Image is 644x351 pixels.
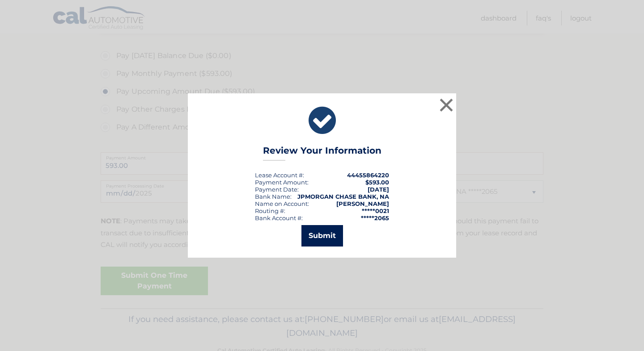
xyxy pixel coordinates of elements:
div: : [255,186,299,193]
div: Name on Account: [255,200,309,207]
div: Bank Account #: [255,214,303,221]
h3: Review Your Information [263,145,381,161]
span: Payment Date [255,186,297,193]
strong: JPMORGAN CHASE BANK, NA [297,193,389,200]
strong: [PERSON_NAME] [336,200,389,207]
button: × [437,96,455,114]
div: Bank Name: [255,193,292,200]
div: Routing #: [255,207,285,214]
div: Lease Account #: [255,171,304,179]
strong: 44455864220 [347,171,389,179]
span: $593.00 [365,179,389,186]
div: Payment Amount: [255,179,309,186]
span: [DATE] [368,186,389,193]
button: Submit [301,225,343,247]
